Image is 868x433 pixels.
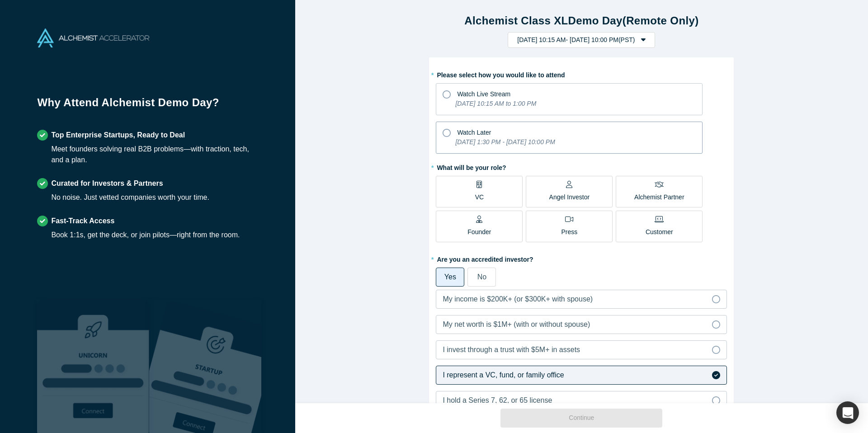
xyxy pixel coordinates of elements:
[443,320,590,328] span: My net worth is $1M+ (with or without spouse)
[475,193,484,202] p: VC
[436,252,727,264] label: Are you an accredited investor?
[444,273,456,281] span: Yes
[443,346,580,353] span: I invest through a trust with $5M+ in assets
[37,28,149,47] img: Alchemist Accelerator Logo
[51,131,185,139] strong: Top Enterprise Startups, Ready to Deal
[443,371,564,379] span: I represent a VC, fund, or family office
[549,193,590,202] p: Angel Investor
[634,193,684,202] p: Alchemist Partner
[500,409,662,428] button: Continue
[457,129,491,136] span: Watch Later
[51,192,209,203] div: No noise. Just vetted companies worth your time.
[51,144,258,165] div: Meet founders solving real B2B problems—with traction, tech, and a plan.
[37,94,258,117] h1: Why Attend Alchemist Demo Day?
[436,160,727,173] label: What will be your role?
[51,179,163,187] strong: Curated for Investors & Partners
[51,217,114,225] strong: Fast-Track Access
[508,32,655,48] button: [DATE] 10:15 AM- [DATE] 10:00 PM(PST)
[561,227,577,237] p: Press
[51,230,240,240] div: Book 1:1s, get the deck, or join pilots—right from the room.
[477,273,486,281] span: No
[455,100,536,107] i: [DATE] 10:15 AM to 1:00 PM
[436,67,727,80] label: Please select how you would like to attend
[457,90,510,98] span: Watch Live Stream
[646,227,673,237] p: Customer
[37,300,149,433] img: Robust Technologies
[149,300,261,433] img: Prism AI
[464,14,698,27] strong: Alchemist Class XL Demo Day (Remote Only)
[443,396,552,404] span: I hold a Series 7, 62, or 65 license
[455,138,555,146] i: [DATE] 1:30 PM - [DATE] 10:00 PM
[467,227,491,237] p: Founder
[443,295,593,303] span: My income is $200K+ (or $300K+ with spouse)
